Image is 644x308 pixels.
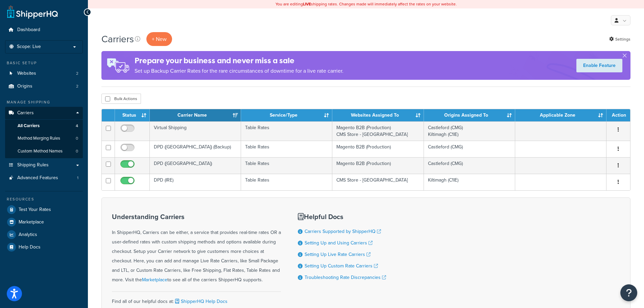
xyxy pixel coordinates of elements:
span: Marketplace [19,219,44,225]
a: Advanced Features 1 [5,172,83,184]
h4: Prepare your business and never miss a sale [135,55,343,66]
li: Carriers [5,107,83,158]
td: Castleford (CMG) [424,157,515,174]
a: Marketplace [5,216,83,228]
th: Carrier Name: activate to sort column ascending [150,109,241,121]
span: 2 [76,84,78,89]
a: Help Docs [5,241,83,253]
span: All Carriers [18,123,40,129]
button: + New [146,32,172,46]
li: All Carriers [5,120,83,132]
a: Custom Method Names 0 [5,145,83,158]
div: In ShipperHQ, Carriers can be either, a service that provides real-time rates OR a user-defined r... [112,213,281,285]
a: Setting Up Live Rate Carriers [305,251,371,258]
span: 0 [76,148,78,154]
th: Applicable Zone: activate to sort column ascending [515,109,606,121]
span: Shipping Rules [17,162,49,168]
span: Scope: Live [17,44,41,50]
h3: Understanding Carriers [112,213,281,220]
button: Open Resource Center [620,284,637,301]
span: Analytics [19,232,37,238]
td: Table Rates [241,121,332,141]
td: Table Rates [241,174,332,190]
li: Advanced Features [5,172,83,184]
a: Carriers [5,107,83,119]
h3: Helpful Docs [298,213,386,220]
th: Action [606,109,630,121]
span: Carriers [17,110,34,116]
span: Advanced Features [17,175,58,181]
a: Dashboard [5,24,83,36]
a: Websites 2 [5,67,83,80]
a: Enable Feature [576,59,622,72]
div: Basic Setup [5,60,83,66]
a: All Carriers 4 [5,120,83,132]
td: DPD ([GEOGRAPHIC_DATA]) (Backup) [150,141,241,157]
th: Status: activate to sort column ascending [115,109,150,121]
td: Kiltimagh (C1IE) [424,174,515,190]
td: Castleford (CMG) Kiltimagh (C1IE) [424,121,515,141]
span: 2 [76,71,78,76]
a: Analytics [5,229,83,241]
span: Origins [17,84,32,89]
td: Magento B2B (Production) CMS Store - [GEOGRAPHIC_DATA] [332,121,424,141]
h1: Carriers [101,32,134,46]
span: 4 [76,123,78,129]
a: Troubleshooting Rate Discrepancies [305,274,386,281]
div: Manage Shipping [5,99,83,105]
td: Magento B2B (Production) [332,157,424,174]
th: Service/Type: activate to sort column ascending [241,109,332,121]
td: Virtual Shipping [150,121,241,141]
span: Test Your Rates [19,207,51,213]
span: Websites [17,71,36,76]
th: Origins Assigned To: activate to sort column ascending [424,109,515,121]
td: Table Rates [241,141,332,157]
li: Method Merging Rules [5,132,83,145]
td: CMS Store - [GEOGRAPHIC_DATA] [332,174,424,190]
a: Marketplace [142,276,167,283]
div: Find all of our helpful docs at: [112,291,281,306]
button: Bulk Actions [101,94,141,104]
span: Dashboard [17,27,40,33]
div: Resources [5,196,83,202]
a: Test Your Rates [5,204,83,216]
a: Shipping Rules [5,159,83,171]
b: LIVE [303,1,311,7]
span: Help Docs [19,244,41,250]
li: Websites [5,67,83,80]
span: 0 [76,136,78,141]
a: Setting Up Custom Rate Carriers [305,262,378,269]
img: ad-rules-rateshop-fe6ec290ccb7230408bd80ed9643f0289d75e0ffd9eb532fc0e269fcd187b520.png [101,51,135,80]
td: Magento B2B (Production) [332,141,424,157]
li: Custom Method Names [5,145,83,158]
td: Table Rates [241,157,332,174]
a: Carriers Supported by ShipperHQ [305,228,381,235]
span: 1 [77,175,78,181]
a: Settings [609,34,630,44]
a: Setting Up and Using Carriers [305,239,373,246]
a: ShipperHQ Home [7,5,58,19]
span: Custom Method Names [18,148,63,154]
p: Set up Backup Carrier Rates for the rare circumstances of downtime for a live rate carrier. [135,66,343,76]
a: ShipperHQ Help Docs [174,298,228,305]
li: Origins [5,80,83,93]
td: DPD ([GEOGRAPHIC_DATA]) [150,157,241,174]
td: DPD (IRE) [150,174,241,190]
td: Castleford (CMG) [424,141,515,157]
a: Origins 2 [5,80,83,93]
th: Websites Assigned To: activate to sort column ascending [332,109,424,121]
a: Method Merging Rules 0 [5,132,83,145]
span: Method Merging Rules [18,136,60,141]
